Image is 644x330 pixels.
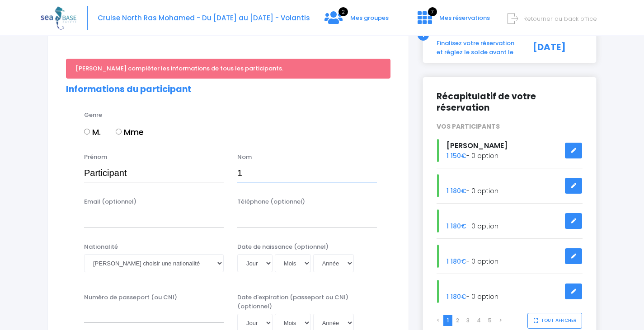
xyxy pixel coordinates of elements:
[511,14,597,23] a: Retourner au back office
[430,209,589,232] div: - 0 option
[116,126,144,138] label: Mme
[430,39,523,56] div: Finalisez votre réservation et réglez le solde avant le
[456,316,459,324] a: 2
[98,13,310,23] span: Cruise North Ras Mohamed - Du [DATE] au [DATE] - Volantis
[488,316,492,324] a: 5
[350,14,389,22] span: Mes groupes
[84,293,177,302] label: Numéro de passeport (ou CNI)
[447,316,449,324] a: 1
[447,151,466,160] span: 1 150€
[523,39,589,56] div: [DATE]
[447,292,466,301] span: 1 180€
[447,140,508,151] span: [PERSON_NAME]
[116,129,122,135] input: Mme
[430,280,589,303] div: - 0 option
[84,111,102,120] label: Genre
[338,7,348,16] span: 2
[523,14,597,23] span: Retourner au back office
[447,257,466,266] span: 1 180€
[66,84,390,95] h2: Informations du participant
[430,174,589,197] div: - 0 option
[84,153,107,162] label: Prénom
[317,17,396,25] a: 2 Mes groupes
[84,197,136,206] label: Email (optionnel)
[439,14,490,22] span: Mes réservations
[84,126,101,138] label: M.
[447,222,466,231] span: 1 180€
[527,313,582,329] button: TOUT AFFICHER
[430,139,589,162] div: - 0 option
[428,7,437,16] span: 7
[437,316,440,324] a: <
[237,293,377,311] label: Date d'expiration (passeport ou CNI) (optionnel)
[66,59,390,79] div: [PERSON_NAME] compléter les informations de tous les participants.
[84,129,90,135] input: M.
[237,242,329,251] label: Date de naissance (optionnel)
[237,197,305,206] label: Téléphone (optionnel)
[410,17,495,25] a: 7 Mes réservations
[430,245,589,268] div: - 0 option
[437,91,583,113] h2: Récapitulatif de votre réservation
[430,122,589,131] div: VOS PARTICIPANTS
[237,153,252,162] label: Nom
[477,316,481,324] a: 4
[466,316,470,324] a: 3
[499,316,502,324] a: >
[84,242,118,251] label: Nationalité
[447,186,466,195] span: 1 180€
